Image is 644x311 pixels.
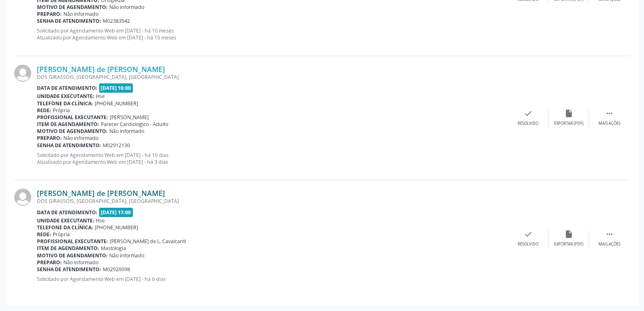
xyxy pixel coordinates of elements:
div: Exportar (PDF) [554,241,583,247]
i: check [524,230,533,239]
b: Data de atendimento: [37,209,98,216]
div: DOS GIRASSOIS, [GEOGRAPHIC_DATA], [GEOGRAPHIC_DATA] [37,198,508,204]
b: Unidade executante: [37,93,94,100]
a: [PERSON_NAME] de [PERSON_NAME] [37,65,165,74]
b: Rede: [37,107,51,114]
img: img [14,65,31,82]
b: Senha de atendimento: [37,17,101,24]
b: Preparo: [37,259,62,266]
b: Unidade executante: [37,217,94,224]
b: Item de agendamento: [37,121,99,128]
div: Resolvido [518,121,538,126]
i: check [524,109,533,118]
b: Data de atendimento: [37,85,98,91]
b: Rede: [37,231,51,238]
span: Não informado [63,135,98,141]
i: insert_drive_file [564,230,573,239]
span: [PERSON_NAME] de L. Cavalcanti [110,238,186,245]
span: Própria [53,231,70,238]
span: [PHONE_NUMBER] [95,100,138,107]
b: Senha de atendimento: [37,142,101,149]
b: Profissional executante: [37,114,108,121]
span: Não informado [63,259,98,266]
span: Mastologia [101,245,126,252]
span: Hse [96,217,105,224]
span: M02383542 [103,17,130,24]
span: Própria [53,107,70,114]
span: [PHONE_NUMBER] [95,224,138,231]
b: Motivo de agendamento: [37,4,108,11]
span: [DATE] 17:00 [99,208,133,217]
div: Resolvido [518,241,538,247]
span: Hse [96,93,105,100]
span: [PERSON_NAME] [110,114,149,121]
img: img [14,189,31,206]
span: Não informado [63,11,98,17]
span: M02920098 [103,266,130,273]
i:  [605,109,614,118]
b: Senha de atendimento: [37,266,101,273]
b: Telefone da clínica: [37,100,93,107]
b: Profissional executante: [37,238,108,245]
a: [PERSON_NAME] de [PERSON_NAME] [37,189,165,198]
b: Item de agendamento: [37,245,99,252]
b: Preparo: [37,11,62,17]
i:  [605,230,614,239]
div: Mais ações [598,241,620,247]
span: Não informado [109,252,144,259]
div: Mais ações [598,121,620,126]
span: Não informado [109,128,144,135]
i: insert_drive_file [564,109,573,118]
span: Não informado [109,4,144,11]
b: Telefone da clínica: [37,224,93,231]
p: Solicitado por Agendamento Web em [DATE] - há 10 meses Atualizado por Agendamento Web em [DATE] -... [37,27,508,41]
div: Exportar (PDF) [554,121,583,126]
span: M02912130 [103,142,130,149]
div: DOS GIRASSOIS, [GEOGRAPHIC_DATA], [GEOGRAPHIC_DATA] [37,74,508,80]
span: [DATE] 10:00 [99,83,133,93]
b: Motivo de agendamento: [37,252,108,259]
p: Solicitado por Agendamento Web em [DATE] - há 6 dias [37,276,508,283]
b: Preparo: [37,135,62,141]
b: Motivo de agendamento: [37,128,108,135]
span: Parecer Cardiologico - Adulto [101,121,168,128]
p: Solicitado por Agendamento Web em [DATE] - há 10 dias Atualizado por Agendamento Web em [DATE] - ... [37,152,508,165]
